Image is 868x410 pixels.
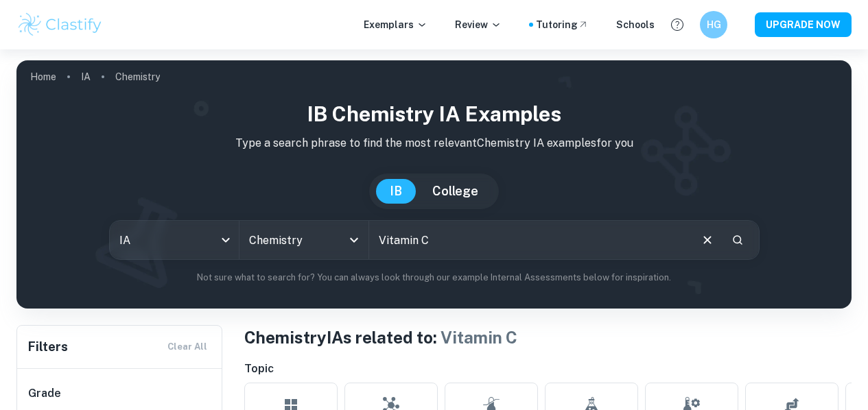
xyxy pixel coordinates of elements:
[364,17,427,32] p: Exemplars
[16,11,104,38] img: Clastify logo
[726,228,749,252] button: Search
[81,67,91,86] a: IA
[706,17,722,32] h6: HG
[666,13,689,36] button: Help and Feedback
[27,271,841,285] p: Not sure what to search for? You can always look through our example Internal Assessments below f...
[369,221,689,259] input: E.g. enthalpy of combustion, Winkler method, phosphate and temperature...
[419,179,492,204] button: College
[30,67,56,86] a: Home
[441,328,517,347] span: Vitamin C
[616,17,655,32] a: Schools
[694,227,720,253] button: Clear
[244,361,852,377] h6: Topic
[376,179,416,204] button: IB
[27,99,841,130] h1: IB Chemistry IA examples
[115,69,160,84] p: Chemistry
[536,17,589,32] a: Tutoring
[110,221,239,259] div: IA
[344,230,364,250] button: Open
[27,135,841,152] p: Type a search phrase to find the most relevant Chemistry IA examples for you
[28,337,68,357] h6: Filters
[755,12,852,37] button: UPGRADE NOW
[28,385,212,402] h6: Grade
[16,60,852,309] img: profile cover
[455,17,502,32] p: Review
[700,11,727,38] button: HG
[244,325,852,350] h1: Chemistry IAs related to:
